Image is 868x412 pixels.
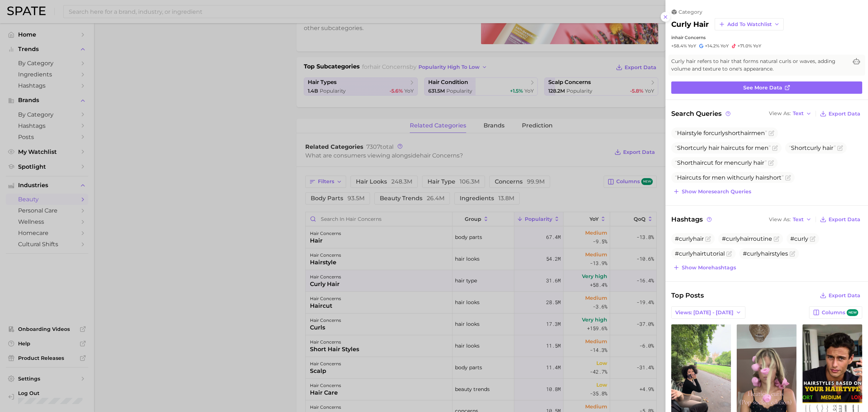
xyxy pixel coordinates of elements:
button: Flag as miscategorized or irrelevant [768,160,774,166]
button: Flag as miscategorized or irrelevant [785,175,791,181]
button: Export Data [818,214,862,224]
span: Show more hashtags [682,265,736,271]
span: View As [769,112,791,115]
button: Flag as miscategorized or irrelevant [810,236,816,242]
span: Short [789,144,836,151]
span: Short cuts for men [675,144,771,151]
span: #curlyhair [675,235,704,242]
button: Flag as miscategorized or irrelevant [726,251,732,257]
span: curly [740,174,754,181]
span: Text [793,218,804,222]
button: Flag as miscategorized or irrelevant [790,251,795,257]
span: hair [753,159,765,166]
div: in [671,35,862,40]
span: YoY [688,43,696,49]
span: Text [793,112,804,115]
span: +14.2% [705,43,719,49]
span: #curlyhairroutine [722,235,772,242]
span: curly [807,144,821,151]
span: hair [721,144,732,151]
span: Add to Watchlist [727,21,772,28]
span: Hair [677,174,689,181]
span: YoY [753,43,761,49]
button: Show morehashtags [671,262,738,273]
span: hair concerns [675,35,706,40]
span: Hair [677,130,689,136]
button: Flag as miscategorized or irrelevant [769,130,774,136]
button: Show moresearch queries [671,186,753,197]
span: +71.0% [737,43,752,49]
span: Export Data [829,216,860,223]
span: Export Data [829,293,860,299]
button: Flag as miscategorized or irrelevant [774,236,779,242]
span: hair [822,144,834,151]
span: #curly [790,235,808,242]
span: curly [711,130,725,136]
button: Flag as miscategorized or irrelevant [837,145,843,151]
span: hair [756,174,766,181]
span: +58.4% [671,43,687,49]
button: Flag as miscategorized or irrelevant [705,236,711,242]
span: Views: [DATE] - [DATE] [675,310,733,316]
span: Top Posts [671,290,704,300]
button: Views: [DATE] - [DATE] [671,306,745,319]
span: Export Data [829,111,860,117]
span: curly [738,159,752,166]
button: Flag as miscategorized or irrelevant [772,145,778,151]
button: Add to Watchlist [715,18,784,30]
span: Curly hair refers to hair that forms natural curls or waves, adding volume and texture to one's a... [671,58,848,73]
button: Export Data [818,290,862,300]
span: See more data [743,85,782,91]
span: Short cut for men [675,159,767,166]
button: View AsText [767,215,813,224]
span: hair [740,130,751,136]
span: Search Queries [671,109,732,119]
h2: curly hair [671,20,709,29]
span: #curlyhairstyles [743,250,788,257]
a: See more data [671,81,862,94]
span: new [847,309,858,316]
span: Columns [822,309,858,316]
span: #curlyhairtutorial [675,250,725,257]
span: YoY [720,43,729,49]
button: Columnsnew [809,306,862,319]
span: category [678,9,702,15]
span: Show more search queries [682,189,751,195]
button: Export Data [818,109,862,119]
span: Hashtags [671,214,713,224]
span: curly [693,144,707,151]
span: style for short men [675,130,767,136]
span: cuts for men with short [675,174,784,181]
span: hair [693,159,704,166]
button: View AsText [767,109,813,118]
span: View As [769,218,791,222]
span: hair [709,144,719,151]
